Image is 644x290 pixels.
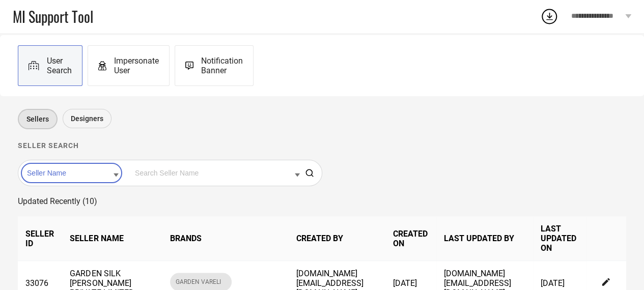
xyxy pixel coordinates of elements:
th: LAST UPDATED ON [533,216,586,261]
div: Open download list [540,7,558,25]
th: BRANDS [162,216,289,261]
div: Edit [602,278,611,289]
th: SELLER NAME [62,216,162,261]
th: LAST UPDATED BY [436,216,533,261]
span: GARDEN VARELI [176,278,226,285]
span: Designers [71,114,103,123]
span: User Search [47,56,72,75]
th: CREATED BY [289,216,385,261]
th: CREATED ON [385,216,436,261]
th: SELLER ID [18,216,62,261]
span: Notification Banner [201,56,243,75]
span: Impersonate User [114,56,159,75]
span: MI Support Tool [13,6,93,27]
span: Updated Recently (10) [18,196,97,206]
span: Sellers [26,115,49,123]
input: Search Seller Name [132,166,300,180]
h1: Seller search [18,141,626,150]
